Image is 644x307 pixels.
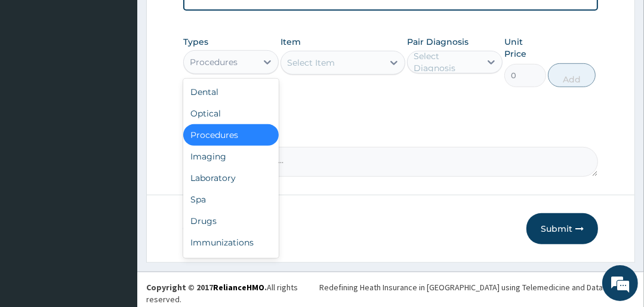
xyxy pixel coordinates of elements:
button: Add [548,63,596,87]
div: Optical [183,103,279,124]
a: RelianceHMO [213,282,264,293]
label: Pair Diagnosis [407,36,469,48]
div: Imaging [183,146,279,167]
div: Drugs [183,210,279,232]
div: Minimize live chat window [196,6,224,35]
strong: Copyright © 2017 . [146,282,267,293]
div: Redefining Heath Insurance in [GEOGRAPHIC_DATA] using Telemedicine and Data Science! [319,281,635,293]
div: Procedures [183,124,279,146]
label: Item [281,36,301,48]
div: Procedures [190,56,238,68]
button: Submit [526,213,598,244]
img: d_794563401_company_1708531726252_794563401 [22,60,48,90]
div: Dental [183,81,279,103]
span: We're online! [69,83,165,204]
label: Unit Price [504,36,546,60]
div: Select Diagnosis [414,50,479,74]
div: Others [183,253,279,275]
div: Chat with us now [62,67,201,82]
label: Types [183,37,208,47]
label: Comment [183,130,597,140]
textarea: Type your message and hit 'Enter' [6,191,227,233]
div: Select Item [287,57,335,69]
div: Laboratory [183,167,279,189]
div: Immunizations [183,232,279,253]
div: Spa [183,189,279,210]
